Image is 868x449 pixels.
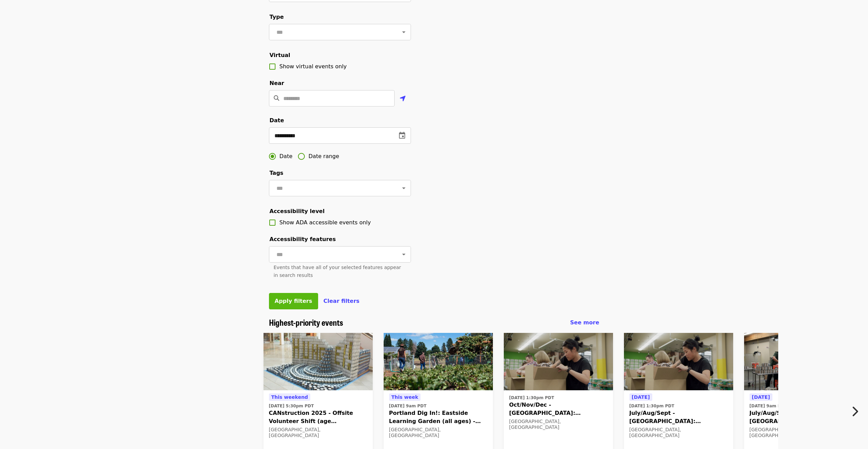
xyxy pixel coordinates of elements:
a: Highest-priority events [269,318,343,327]
span: Show virtual events only [280,63,347,70]
span: Highest-priority events [269,316,343,328]
div: [GEOGRAPHIC_DATA], [GEOGRAPHIC_DATA] [750,427,848,438]
span: See more [570,319,599,326]
img: Portland Dig In!: Eastside Learning Garden (all ages) - Aug/Sept/Oct organized by Oregon Food Bank [384,333,493,390]
button: Apply filters [269,293,318,309]
span: Date range [309,152,339,160]
span: Accessibility features [270,236,336,242]
img: July/Aug/Sept - Portland: Repack/Sort (age 16+) organized by Oregon Food Bank [744,333,853,390]
span: Portland Dig In!: Eastside Learning Garden (all ages) - Aug/Sept/Oct [389,409,487,425]
span: Clear filters [324,298,360,304]
span: This week [392,394,418,400]
span: [DATE] [632,394,650,400]
span: Apply filters [275,298,312,304]
span: CANstruction 2025 - Offsite Volunteer Shift (age [DEMOGRAPHIC_DATA]+) [269,409,367,425]
span: Near [270,80,284,86]
a: See more [570,319,599,327]
i: search icon [274,95,279,101]
i: chevron-right icon [851,405,858,418]
span: Tags [270,170,284,176]
img: CANstruction 2025 - Offsite Volunteer Shift (age 16+) organized by Oregon Food Bank [264,333,373,390]
span: Show ADA accessible events only [280,219,371,226]
img: July/Aug/Sept - Portland: Repack/Sort (age 8+) organized by Oregon Food Bank [624,333,733,390]
span: [DATE] [752,394,770,400]
div: [GEOGRAPHIC_DATA], [GEOGRAPHIC_DATA] [389,427,487,438]
span: July/Aug/Sept - [GEOGRAPHIC_DATA]: Repack/Sort (age [DEMOGRAPHIC_DATA]+) [629,409,728,425]
span: Virtual [270,52,290,58]
time: [DATE] 5:30pm PDT [269,403,314,409]
button: Open [399,250,409,259]
div: [GEOGRAPHIC_DATA], [GEOGRAPHIC_DATA] [509,419,608,430]
span: Date [280,152,293,160]
span: Events that have all of your selected features appear in search results [274,265,401,278]
button: change date [394,127,410,144]
div: [GEOGRAPHIC_DATA], [GEOGRAPHIC_DATA] [269,427,367,438]
span: This weekend [271,394,308,400]
button: Clear filters [324,297,360,305]
time: [DATE] 9am PDT [750,403,787,409]
span: July/Aug/Sept - [GEOGRAPHIC_DATA]: Repack/Sort (age [DEMOGRAPHIC_DATA]+) [750,409,848,425]
time: [DATE] 1:30pm PDT [629,403,674,409]
time: [DATE] 9am PDT [389,403,427,409]
i: location-arrow icon [400,95,406,103]
button: Use my location [395,91,411,107]
button: Open [399,183,409,193]
div: [GEOGRAPHIC_DATA], [GEOGRAPHIC_DATA] [629,427,728,438]
div: Highest-priority events [264,318,605,327]
span: Accessibility level [270,208,325,214]
span: Oct/Nov/Dec - [GEOGRAPHIC_DATA]: Repack/Sort (age [DEMOGRAPHIC_DATA]+) [509,401,608,417]
img: Oct/Nov/Dec - Portland: Repack/Sort (age 8+) organized by Oregon Food Bank [504,333,613,390]
span: Type [270,14,284,20]
span: Date [270,117,284,124]
button: Open [399,27,409,37]
button: Next item [845,402,868,421]
input: Location [283,90,395,107]
time: [DATE] 1:30pm PDT [509,395,554,401]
